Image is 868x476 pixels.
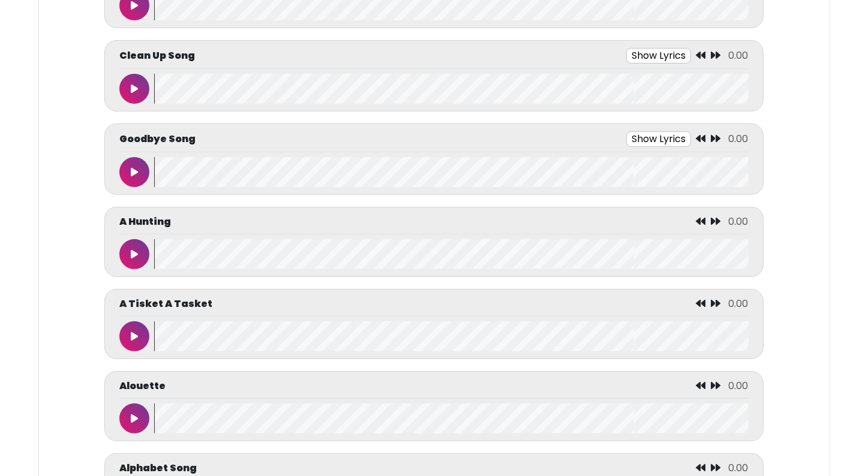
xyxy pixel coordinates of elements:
p: Alphabet Song [119,461,197,475]
span: 0.00 [729,49,749,62]
p: Alouette [119,379,166,393]
p: A Hunting [119,215,171,229]
p: Goodbye Song [119,132,196,146]
span: 0.00 [729,461,749,475]
p: Clean Up Song [119,49,195,63]
span: 0.00 [729,215,749,228]
p: A Tisket A Tasket [119,297,212,311]
span: 0.00 [729,379,749,393]
span: 0.00 [729,132,749,146]
button: Show Lyrics [626,131,691,147]
button: Show Lyrics [626,48,691,64]
span: 0.00 [729,297,749,311]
